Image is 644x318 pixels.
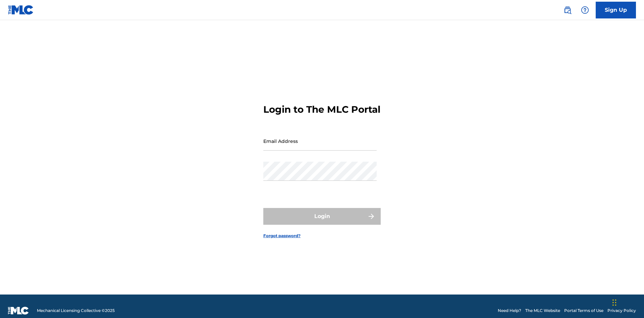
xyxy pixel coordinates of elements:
img: MLC Logo [8,5,34,15]
a: Sign Up [596,2,636,18]
a: Need Help? [498,308,521,314]
img: help [581,6,589,14]
a: Forgot password? [263,233,301,239]
div: Help [578,3,592,17]
a: Public Search [561,3,574,17]
h3: Login to The MLC Portal [263,104,380,115]
a: Privacy Policy [607,308,636,314]
iframe: Chat Widget [610,286,644,318]
span: Mechanical Licensing Collective © 2025 [37,308,115,314]
img: search [563,6,572,14]
div: Drag [612,293,616,313]
a: Portal Terms of Use [564,308,603,314]
a: The MLC Website [525,308,560,314]
img: logo [8,307,29,315]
